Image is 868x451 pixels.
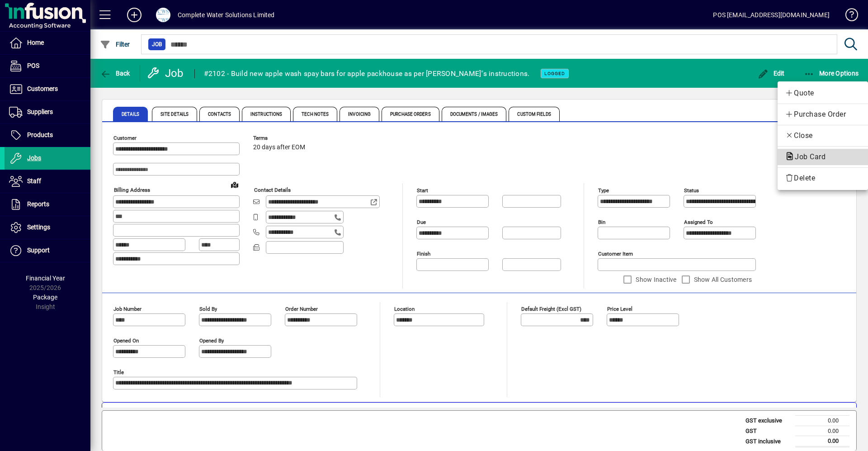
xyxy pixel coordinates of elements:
span: Close [785,130,861,141]
span: Quote [785,88,861,99]
button: Close job [778,128,868,144]
span: Job Card [785,152,830,161]
span: Delete [785,173,861,184]
span: Purchase Order [785,109,861,120]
